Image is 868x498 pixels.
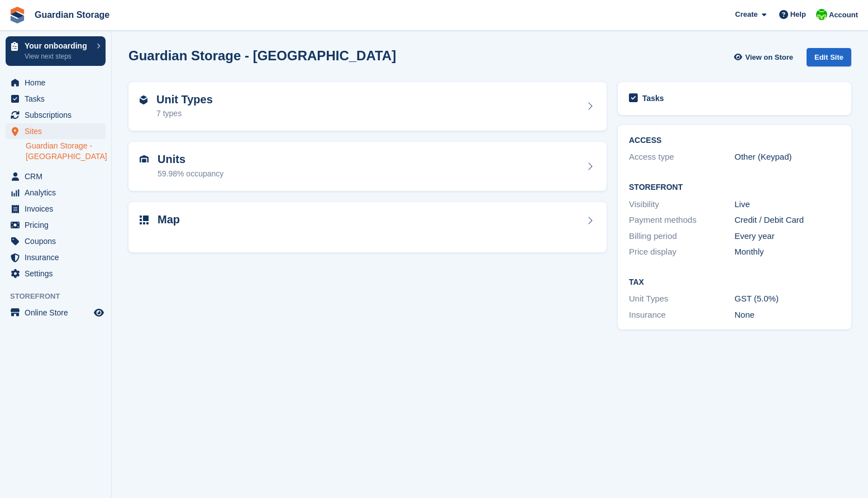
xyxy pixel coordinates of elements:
span: Sites [25,123,92,139]
a: Map [128,202,607,253]
span: Coupons [25,233,92,249]
a: Guardian Storage - [GEOGRAPHIC_DATA] [26,141,106,162]
a: Preview store [92,306,106,319]
span: Settings [25,266,92,281]
img: unit-type-icn-2b2737a686de81e16bb02015468b77c625bbabd49415b5ef34ead5e3b44a266d.svg [140,95,147,104]
span: CRM [25,169,92,184]
a: Guardian Storage [30,6,114,24]
div: Visibility [629,198,735,211]
a: menu [6,266,106,281]
div: Other (Keypad) [735,151,840,164]
div: Unit Types [629,293,735,305]
div: GST (5.0%) [735,293,840,305]
h2: Tax [629,278,840,287]
span: Account [829,9,858,21]
div: Every year [735,230,840,243]
span: Create [735,9,757,20]
a: menu [6,107,106,123]
span: Online Store [25,305,92,320]
a: menu [6,123,106,139]
p: View next steps [25,51,91,61]
a: View on Store [732,48,798,66]
span: Invoices [25,201,92,217]
a: Your onboarding View next steps [6,36,106,66]
a: Units 59.98% occupancy [128,142,607,191]
h2: Unit Types [156,93,213,106]
h2: Units [158,153,223,166]
a: menu [6,217,106,233]
span: Help [790,9,806,20]
img: Andrew Kinakin [816,9,827,20]
div: Monthly [735,246,840,258]
img: map-icn-33ee37083ee616e46c38cad1a60f524a97daa1e2b2c8c0bc3eb3415660979fc1.svg [140,216,149,224]
h2: Tasks [642,93,664,103]
h2: Map [158,213,180,226]
a: menu [6,169,106,184]
div: Edit Site [807,48,851,66]
span: Analytics [25,185,92,200]
a: menu [6,91,106,107]
span: Pricing [25,217,92,233]
a: menu [6,75,106,90]
h2: ACCESS [629,136,840,145]
img: stora-icon-8386f47178a22dfd0bd8f6a31ec36ba5ce8667c1dd55bd0f319d3a0aa187defe.svg [9,7,26,23]
span: View on Store [745,52,793,63]
div: None [735,309,840,322]
p: Your onboarding [25,42,91,50]
span: Tasks [25,91,92,107]
div: Payment methods [629,214,735,227]
a: Unit Types 7 types [128,82,607,131]
a: menu [6,201,106,217]
div: Credit / Debit Card [735,214,840,227]
h2: Guardian Storage - [GEOGRAPHIC_DATA] [128,48,396,63]
a: menu [6,305,106,320]
span: Home [25,75,92,90]
a: menu [6,250,106,265]
a: menu [6,185,106,200]
span: Insurance [25,250,92,265]
div: Insurance [629,309,735,322]
h2: Storefront [629,183,840,192]
div: Billing period [629,230,735,243]
div: 7 types [156,108,213,119]
div: Live [735,198,840,211]
a: menu [6,233,106,249]
img: unit-icn-7be61d7bf1b0ce9d3e12c5938cc71ed9869f7b940bace4675aadf7bd6d80202e.svg [140,155,149,163]
div: Price display [629,246,735,258]
a: Edit Site [807,48,851,71]
div: 59.98% occupancy [158,168,223,180]
span: Storefront [10,291,111,302]
span: Subscriptions [25,107,92,123]
div: Access type [629,151,735,164]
